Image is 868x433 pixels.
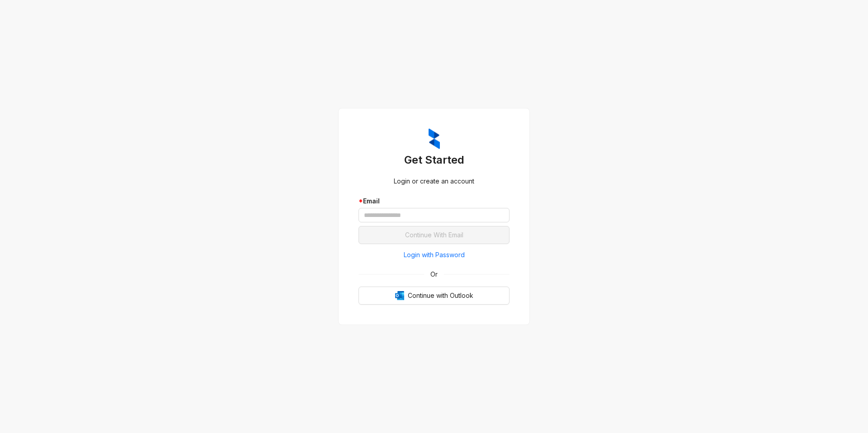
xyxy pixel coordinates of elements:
button: OutlookContinue with Outlook [359,287,509,305]
div: Email [359,196,509,206]
button: Login with Password [359,248,509,262]
img: Outlook [395,291,404,300]
h3: Get Started [359,153,509,167]
div: Login or create an account [359,176,509,186]
span: Continue with Outlook [408,291,473,301]
span: Or [424,269,444,279]
button: Continue With Email [359,226,509,244]
img: ZumaIcon [429,128,440,149]
span: Login with Password [404,250,465,260]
